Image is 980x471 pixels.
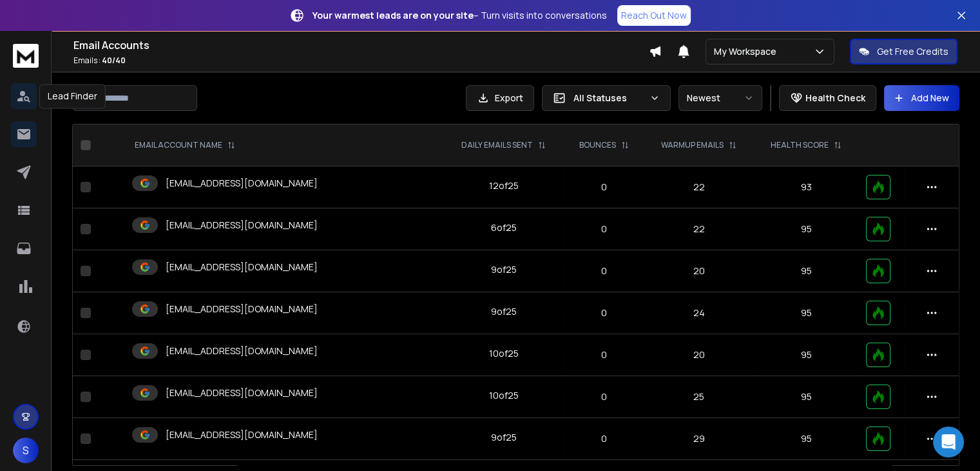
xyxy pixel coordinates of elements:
[489,179,519,192] div: 12 of 25
[644,166,754,208] td: 22
[102,55,126,66] span: 40 / 40
[754,376,858,418] td: 95
[73,55,649,66] p: Emails :
[579,140,616,150] p: BOUNCES
[779,85,876,111] button: Health Check
[491,431,517,444] div: 9 of 25
[884,85,959,111] button: Add New
[877,45,948,58] p: Get Free Credits
[678,85,762,111] button: Newest
[644,208,754,250] td: 22
[166,261,318,274] p: [EMAIL_ADDRESS][DOMAIN_NAME]
[644,292,754,334] td: 24
[933,426,964,457] div: Open Intercom Messenger
[754,334,858,376] td: 95
[491,221,517,234] div: 6 of 25
[771,140,829,150] p: HEALTH SCORE
[491,305,517,318] div: 9 of 25
[644,334,754,376] td: 20
[466,85,534,111] button: Export
[644,376,754,418] td: 25
[13,44,39,68] img: logo
[135,140,235,150] div: EMAIL ACCOUNT NAME
[166,386,318,399] p: [EMAIL_ADDRESS][DOMAIN_NAME]
[166,303,318,316] p: [EMAIL_ADDRESS][DOMAIN_NAME]
[489,347,519,360] div: 10 of 25
[489,389,519,402] div: 10 of 25
[491,263,517,276] div: 9 of 25
[754,166,858,208] td: 93
[572,306,637,319] p: 0
[644,418,754,460] td: 29
[805,92,865,105] p: Health Check
[166,428,318,441] p: [EMAIL_ADDRESS][DOMAIN_NAME]
[572,181,637,194] p: 0
[714,45,782,58] p: My Workspace
[617,5,691,26] a: Reach Out Now
[661,140,724,150] p: WARMUP EMAILS
[166,345,318,357] p: [EMAIL_ADDRESS][DOMAIN_NAME]
[312,9,607,22] p: – Turn visits into conversations
[13,437,39,463] button: S
[754,250,858,292] td: 95
[572,390,637,403] p: 0
[572,348,637,361] p: 0
[461,140,533,150] p: DAILY EMAILS SENT
[39,84,106,108] div: Lead Finder
[166,219,318,232] p: [EMAIL_ADDRESS][DOMAIN_NAME]
[572,223,637,235] p: 0
[754,418,858,460] td: 95
[572,432,637,445] p: 0
[754,208,858,250] td: 95
[166,177,318,190] p: [EMAIL_ADDRESS][DOMAIN_NAME]
[573,92,644,105] p: All Statuses
[572,265,637,277] p: 0
[754,292,858,334] td: 95
[644,250,754,292] td: 20
[73,37,649,53] h1: Email Accounts
[621,9,687,22] p: Reach Out Now
[850,39,957,65] button: Get Free Credits
[312,9,474,21] strong: Your warmest leads are on your site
